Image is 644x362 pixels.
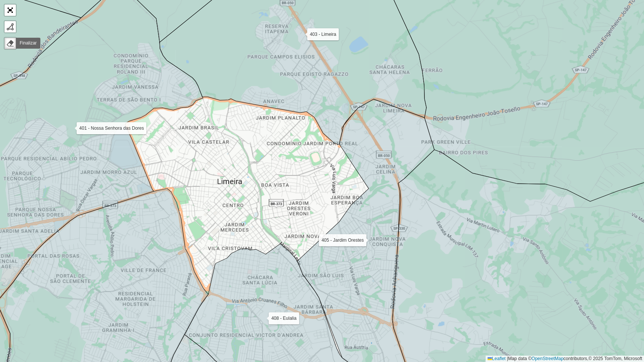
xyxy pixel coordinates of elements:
div: Remover camada(s) [5,38,16,49]
div: Desenhar um polígono [5,21,16,32]
a: OpenStreetMap [532,356,564,361]
span: | [507,356,508,361]
a: Abrir mapa em tela cheia [5,5,16,16]
a: Finalizar [16,38,40,49]
div: Map data © contributors,© 2025 TomTom, Microsoft [486,356,644,362]
a: Leaflet [487,356,506,361]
